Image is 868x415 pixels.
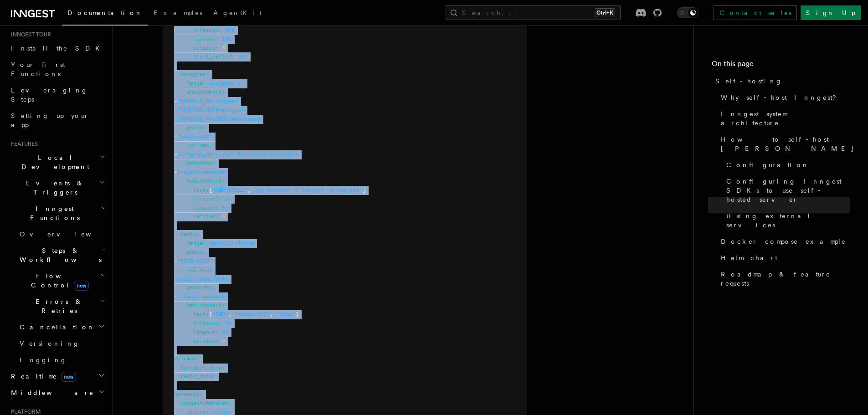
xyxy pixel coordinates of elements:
[7,200,107,226] button: Inngest Functions
[717,266,850,292] a: Roadmap & feature requests
[7,149,107,175] button: Local Development
[209,80,244,87] span: postgres:17
[193,45,216,51] span: retries
[228,311,231,318] span: ,
[231,53,235,60] span: :
[7,140,38,148] span: Features
[16,335,107,352] a: Versioning
[276,311,295,318] span: "ping"
[187,178,222,184] span: healthcheck
[187,240,203,246] span: image
[177,107,244,113] span: POSTGRES_USER=inngest
[721,109,850,128] span: Inngest system architecture
[203,124,206,131] span: :
[7,388,94,397] span: Middleware
[677,7,699,18] button: Toggle dark mode
[7,31,51,38] span: Inngest tour
[61,372,76,382] span: new
[212,160,216,166] span: :
[187,284,212,291] span: networks
[723,173,850,208] a: Configuring Inngest SDKs to use self-hosted server
[7,226,107,368] div: Inngest Functions
[174,391,200,397] span: networks
[222,36,231,42] span: 10s
[228,400,231,406] span: :
[721,93,842,102] span: Why self-host Inngest?
[177,133,212,140] span: "5432:5432"
[235,311,270,318] span: "redis-cli"
[216,213,219,220] span: :
[193,311,206,318] span: test
[180,400,228,406] span: inngest-network
[717,89,850,106] a: Why self-host Inngest?
[721,270,850,288] span: Roadmap & feature requests
[721,253,777,262] span: Helm chart
[7,179,99,197] span: Events & Triggers
[209,240,254,246] span: redis:7-alpine
[446,5,621,20] button: Search...Ctrl+K
[206,71,209,77] span: :
[16,297,99,315] span: Errors & Retries
[200,391,203,397] span: :
[801,5,861,20] a: Sign Up
[726,177,850,204] span: Configuring Inngest SDKs to use self-hosted server
[174,169,177,175] span: -
[222,178,225,184] span: :
[187,249,203,255] span: ports
[74,281,89,291] span: new
[174,133,177,140] span: -
[16,226,107,242] a: Overview
[595,8,615,17] kbd: Ctrl+K
[193,329,216,335] span: timeout
[717,250,850,266] a: Helm chart
[295,311,298,318] span: ]
[20,356,67,364] span: Logging
[154,9,202,16] span: Examples
[216,329,219,335] span: :
[62,3,148,26] a: Documentation
[11,45,105,52] span: Install the SDK
[212,373,216,379] span: :
[177,169,225,175] span: inngest-network
[222,205,228,211] span: 5s
[717,131,850,157] a: How to self-host [PERSON_NAME]
[721,135,854,153] span: How to self-host [PERSON_NAME]
[238,53,247,60] span: 40s
[174,151,177,158] span: -
[174,98,177,104] span: -
[209,311,212,318] span: [
[216,36,219,42] span: :
[723,208,850,233] a: Using external services
[717,106,850,131] a: Inngest system architecture
[16,319,107,335] button: Cancellation
[11,87,88,103] span: Leveraging Steps
[187,124,203,131] span: ports
[208,3,267,25] a: AgentKit
[180,373,212,379] span: redis_data
[222,45,225,51] span: 3
[20,231,113,238] span: Overview
[187,409,206,415] span: driver
[7,384,107,401] button: Middleware
[16,268,107,293] button: Flow Controlnew
[148,3,208,25] a: Examples
[193,53,231,60] span: start_period
[222,329,228,335] span: 3s
[193,213,216,220] span: retries
[726,211,850,230] span: Using external services
[16,352,107,368] a: Logging
[196,231,200,237] span: :
[714,5,797,20] a: Contact sales
[187,266,209,273] span: volumes
[723,157,850,173] a: Configuration
[187,302,222,308] span: healthcheck
[177,276,228,282] span: redis_data:/data
[206,187,209,193] span: :
[717,233,850,250] a: Docker compose example
[726,160,809,169] span: Configuration
[362,187,365,193] span: ]
[209,142,212,149] span: :
[225,27,235,33] span: 30s
[16,272,100,290] span: Flow Control
[212,409,231,415] span: bridge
